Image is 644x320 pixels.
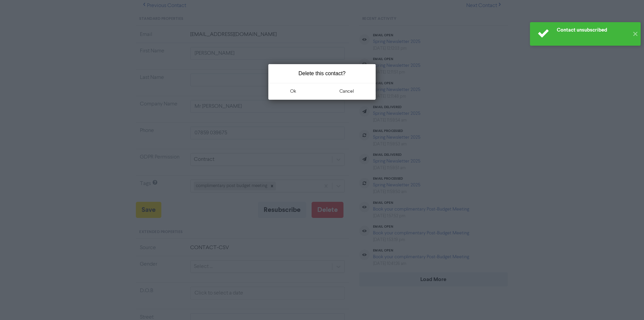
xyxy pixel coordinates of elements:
button: cancel [318,83,376,100]
iframe: Chat Widget [610,288,644,320]
div: Contact unsubscribed [557,27,629,34]
div: Delete this contact? [268,64,376,83]
button: ok [268,83,318,100]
